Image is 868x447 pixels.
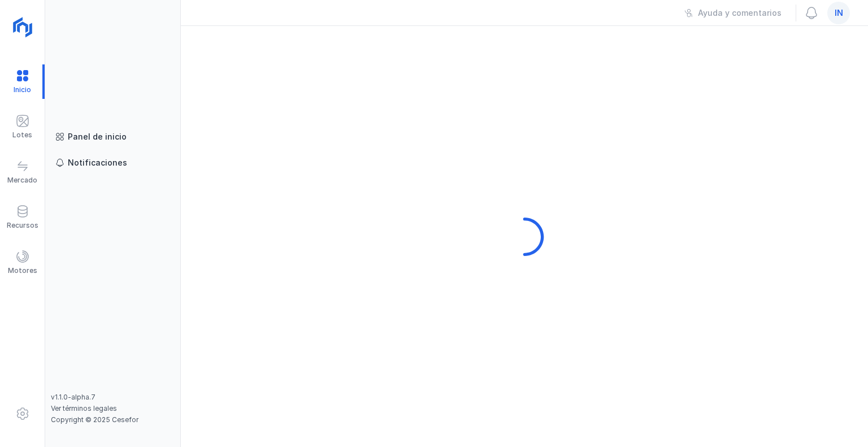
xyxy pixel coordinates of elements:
[698,7,782,19] div: Ayuda y comentarios
[51,404,117,413] a: Ver términos legales
[68,131,127,142] div: Panel de inicio
[12,131,32,140] div: Lotes
[677,3,789,23] button: Ayuda y comentarios
[51,127,175,147] a: Panel de inicio
[68,157,127,168] div: Notificaciones
[8,266,37,275] div: Motores
[51,393,175,402] div: v1.1.0-alpha.7
[7,221,38,230] div: Recursos
[835,7,843,19] span: in
[51,415,175,424] div: Copyright © 2025 Cesefor
[51,153,175,173] a: Notificaciones
[8,13,37,41] img: logoRight.svg
[7,176,37,185] div: Mercado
